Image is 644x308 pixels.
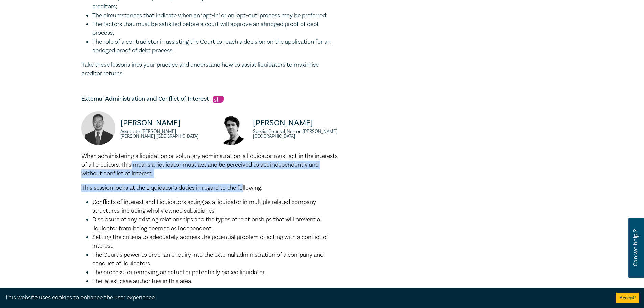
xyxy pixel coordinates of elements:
[81,95,338,103] h5: External Administration and Conflict of Interest
[92,277,192,285] span: The latest case authorities in this area.
[81,152,338,177] span: When administering a liquidation or voluntary administration, a liquidator must act in the intere...
[632,222,639,274] span: Can we help ?
[214,111,248,145] img: Thomas Kelly
[616,293,639,303] button: Accept cookies
[81,184,262,192] span: This session looks at the Liquidator’s duties in regard to the following:
[213,96,224,103] img: Substantive Law
[92,216,320,232] span: Disclosure of any existing relationships and the types of relationships that will prevent a liqui...
[120,129,206,139] small: Associate, [PERSON_NAME] [PERSON_NAME] [GEOGRAPHIC_DATA]
[92,198,316,215] span: Conflicts of interest and Liquidators acting as a liquidator in multiple related company structur...
[253,129,338,139] small: Special Counsel, Norton [PERSON_NAME] [GEOGRAPHIC_DATA]
[92,11,338,20] li: The circumstances that indicate when an ‘opt-in’ or an ‘opt-out’ process may be preferred;
[81,111,115,145] img: Michael Gu
[92,268,266,276] span: The process for removing an actual or potentially biased liquidator,
[92,233,328,250] span: Setting the criteria to adequately address the potential problem of acting with a conflict of int...
[120,118,206,128] p: [PERSON_NAME]
[253,118,338,128] p: [PERSON_NAME]
[92,251,324,267] span: The Court’s power to order an enquiry into the external administration of a company and conduct o...
[92,38,338,55] li: The role of a contradictor in assisting the Court to reach a decision on the application for an a...
[5,293,606,302] div: This website uses cookies to enhance the user experience.
[81,61,338,78] p: Take these lessons into your practice and understand how to assist liquidators to maximise credit...
[92,20,338,38] li: The factors that must be satisfied before a court will approve an abridged proof of debt process;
